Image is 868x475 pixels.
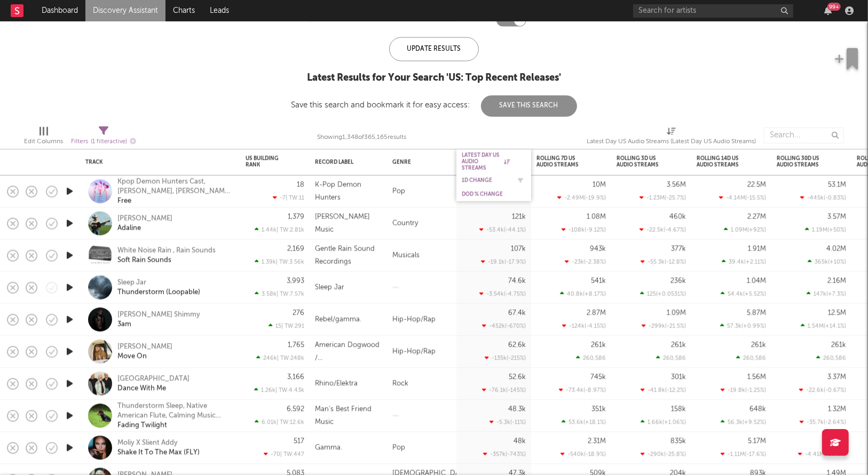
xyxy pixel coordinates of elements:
[828,310,846,317] div: 12.5M
[562,419,606,426] div: 53.6k ( +18.1 % )
[807,291,846,298] div: 147k ( +7.3 % )
[315,281,344,294] div: Sleep Jar
[721,291,766,298] div: 54.4k ( +5.52 % )
[246,259,304,266] div: 1.39k | TW: 3.56k
[642,323,686,330] div: -299k ( -21.5 % )
[808,259,846,266] div: 365k ( +10 % )
[117,448,200,457] div: Shake It To The Max (FLY)
[697,155,750,168] div: Rolling 14D US Audio Streams
[246,387,304,394] div: 1.26k | TW: 4.43k
[764,128,844,144] input: Search...
[667,310,686,317] div: 1.09M
[560,291,606,298] div: 40.8k ( +8.17 % )
[246,227,304,233] div: 1.44k | TW: 2.81k
[389,37,479,61] div: Update Results
[536,155,590,168] div: Rolling 7D US Audio Streams
[751,342,766,349] div: 261k
[479,291,526,298] div: -3.54k ( -4.75 % )
[117,421,167,430] a: Fading Twilight
[485,355,526,362] div: -135k ( -215 % )
[828,182,846,189] div: 53.1M
[576,355,606,362] div: 260,586
[387,368,456,400] div: Rock
[294,438,304,445] div: 517
[117,255,171,265] a: Soft Rain Sounds
[462,177,510,184] div: 1D Change
[799,387,846,394] div: -22.6k ( -0.67 % )
[117,287,200,297] div: Thunderstorm (Loopable)
[117,246,216,255] a: White Noise Rain , Rain Sounds
[297,182,304,189] div: 18
[747,310,766,317] div: 5.87M
[315,243,382,268] div: Gentle Rain Sound Recordings
[246,155,288,168] div: US Building Rank
[801,323,846,330] div: 1.54M ( +14.1 % )
[117,214,172,223] a: [PERSON_NAME]
[617,155,670,168] div: Rolling 3D US Audio Streams
[827,374,846,381] div: 3.37M
[117,352,147,361] div: Move On
[117,196,131,206] a: Free
[317,122,406,153] div: Showing 1,348 of 365,165 results
[246,323,304,330] div: 15 | TW: 291
[561,451,606,458] div: -540k ( -18.9 % )
[591,342,606,349] div: 261k
[721,451,766,458] div: -1.11M ( -17.6 % )
[315,159,366,166] div: Record Label
[656,355,686,362] div: 260,586
[511,246,526,253] div: 107k
[387,176,456,208] div: Pop
[640,227,686,233] div: -22.5k ( -4.67 % )
[315,377,358,390] div: Rhino/Elektra
[777,155,830,168] div: Rolling 30D US Audio Streams
[117,278,146,287] div: Sleep Jar
[671,374,686,381] div: 301k
[482,387,526,394] div: -76.1k ( -145 % )
[671,406,686,413] div: 158k
[387,304,456,336] div: Hip-Hop/Rap
[667,182,686,189] div: 3.56M
[641,259,686,266] div: -55.3k ( -12.8 % )
[826,246,846,253] div: 4.02M
[587,136,756,149] div: Latest Day US Audio Streams (Latest Day US Audio Streams)
[749,406,766,413] div: 648k
[670,278,686,285] div: 236k
[287,278,304,285] div: 3,993
[24,136,63,149] div: Edit Columns
[827,3,841,11] div: 99 +
[482,323,526,330] div: -452k ( -670 % )
[508,310,526,317] div: 67.4k
[588,438,606,445] div: 2.31M
[508,278,526,285] div: 74.6k
[721,419,766,426] div: 56.3k ( +9.52 % )
[593,182,606,189] div: 10M
[827,214,846,221] div: 3.57M
[798,451,846,458] div: -4.41M ( -26.2 % )
[117,401,232,421] div: Thunderstorm Sleep, Native American Flute, Calming Music Academy
[720,323,766,330] div: 57.3k ( +0.99 % )
[670,438,686,445] div: 835k
[117,310,200,320] a: [PERSON_NAME] Shimmy
[559,387,606,394] div: -73.4k ( -8.97 % )
[591,406,606,413] div: 351k
[117,384,166,393] a: Dance With Me
[287,406,304,413] div: 6,592
[287,374,304,381] div: 3,166
[117,374,190,384] a: [GEOGRAPHIC_DATA]
[117,342,172,352] a: [PERSON_NAME]
[641,387,686,394] div: -41.8k ( -12.2 % )
[800,194,846,201] div: -445k ( -0.83 % )
[462,191,510,198] div: DoD % Change
[387,240,456,272] div: Musicals
[246,194,304,201] div: -7 | TW: 11
[117,223,141,233] a: Adaline
[387,336,456,368] div: Hip-Hop/Rap
[565,259,606,266] div: -23k ( -2.38 % )
[587,310,606,317] div: 2.87M
[387,432,456,464] div: Pop
[291,102,577,110] div: Save this search and bookmark it for easy access:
